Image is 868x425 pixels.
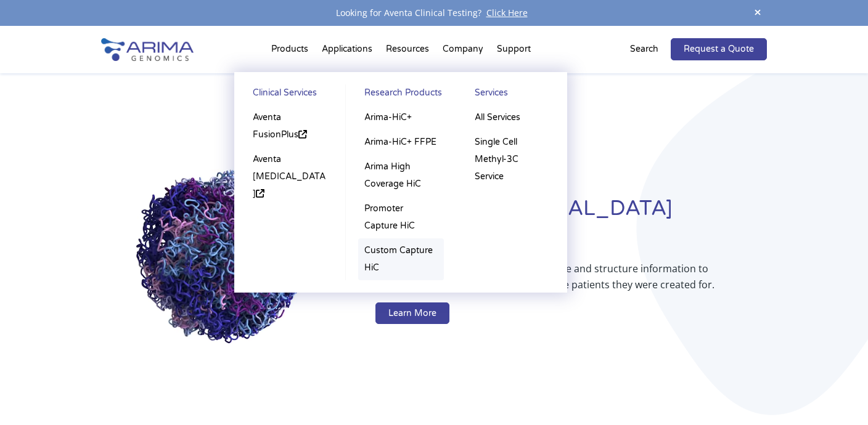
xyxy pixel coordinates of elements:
[247,84,333,105] a: Clinical Services
[469,130,555,189] a: Single Cell Methyl-3C Service
[358,105,444,130] a: Arima-HiC+
[101,38,194,61] img: Arima-Genomics-logo
[375,302,449,325] a: Learn More
[806,366,868,425] iframe: Chat Widget
[630,41,658,57] p: Search
[358,155,444,196] a: Arima High Coverage HiC
[358,238,444,280] a: Custom Capture HiC
[375,195,767,261] h1: Redefining [MEDICAL_DATA] Diagnostics
[469,105,555,130] a: All Services
[358,84,444,105] a: Research Products
[247,105,333,147] a: Aventa FusionPlus
[247,147,333,206] a: Aventa [MEDICAL_DATA]
[358,130,444,155] a: Arima-HiC+ FFPE
[101,5,767,21] div: Looking for Aventa Clinical Testing?
[469,84,555,105] a: Services
[671,38,767,60] a: Request a Quote
[358,196,444,238] a: Promoter Capture HiC
[481,7,533,18] a: Click Here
